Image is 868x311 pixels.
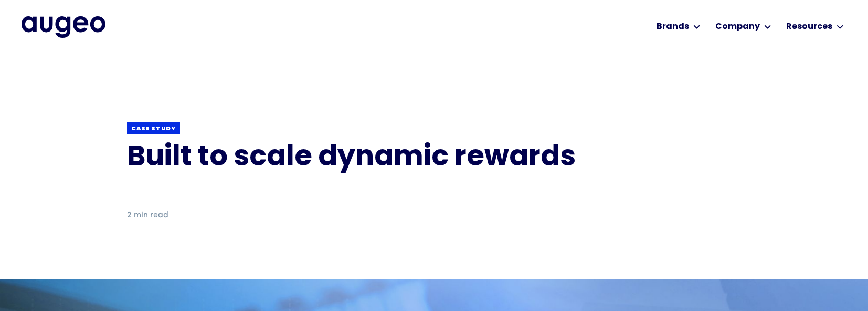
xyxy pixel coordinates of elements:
[22,16,105,37] a: home
[22,16,105,37] img: Augeo's full logo in midnight blue.
[131,125,176,133] div: Case study
[715,20,760,33] div: Company
[134,209,168,222] div: min read
[127,209,131,222] div: 2
[786,20,832,33] div: Resources
[127,143,741,174] h1: Built to scale dynamic rewards
[657,20,689,33] div: Brands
